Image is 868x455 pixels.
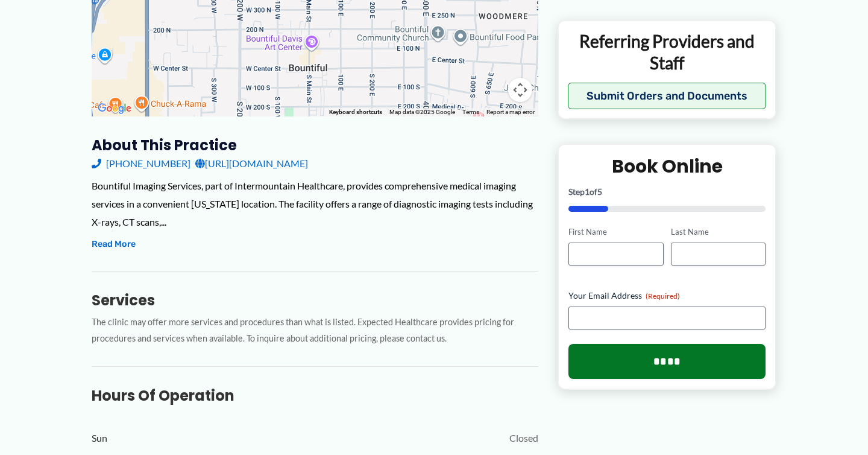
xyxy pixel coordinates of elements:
[92,291,538,310] h3: Services
[92,314,538,347] p: The clinic may offer more services and procedures than what is listed. Expected Healthcare provid...
[92,177,538,231] div: Bountiful Imaging Services, part of Intermountain Healthcare, provides comprehensive medical imag...
[568,83,766,109] button: Submit Orders and Documents
[486,109,535,115] a: Report a map error
[95,101,134,116] img: Google
[195,154,308,173] a: [URL][DOMAIN_NAME]
[568,289,766,301] label: Your Email Address
[671,226,766,238] label: Last Name
[92,154,190,173] a: [PHONE_NUMBER]
[568,188,766,196] p: Step of
[95,101,134,116] a: Open this area in Google Maps (opens a new window)
[508,78,532,102] button: Map camera controls
[568,226,663,238] label: First Name
[92,386,538,405] h3: Hours of Operation
[646,291,680,300] span: (Required)
[568,30,766,74] p: Referring Providers and Staff
[92,237,136,252] button: Read More
[585,186,590,197] span: 1
[509,429,538,447] span: Closed
[597,186,602,197] span: 5
[329,108,382,116] button: Keyboard shortcuts
[92,429,107,447] span: Sun
[389,109,455,115] span: Map data ©2025 Google
[92,136,538,154] h3: About this practice
[568,154,766,178] h2: Book Online
[462,109,479,115] a: Terms (opens in new tab)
